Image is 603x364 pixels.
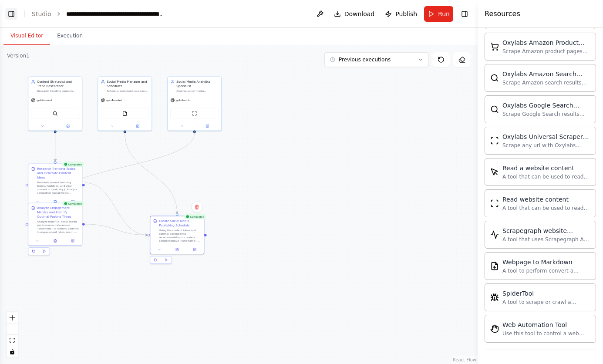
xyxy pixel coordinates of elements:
div: Research trending topics in {industry} and generate engaging social media content ideas that alig... [37,89,79,93]
g: Edge from 54b0fd3e-fb1d-474e-b61c-3879d08580c8 to 108c662c-8c8f-4059-b479-81a7e42206e8 [53,133,197,200]
button: Open in side panel [187,247,202,252]
div: Research Trending Topics and Generate Content Ideas [37,167,79,180]
nav: breadcrumb [32,10,164,18]
div: Content Strategist and Trend Researcher [37,80,79,88]
img: SerplyWebpageToMarkdownTool [490,262,499,270]
div: Analyze social media engagement metrics across {platforms}, identify optimal posting times based ... [176,89,219,93]
button: Open in side panel [56,124,81,129]
div: Oxylabs Google Search Scraper tool [502,101,590,110]
div: Read website content [502,195,590,204]
button: toggle interactivity [7,346,18,357]
div: A tool that uses Scrapegraph AI to intelligently scrape website content. [502,236,590,243]
button: Open in side panel [195,124,220,129]
div: CompletedResearch Trending Topics and Generate Content IdeasResearch current trending topics, has... [28,164,82,218]
div: Create Social Media Publishing Schedule [159,219,201,228]
g: Edge from e40f2647-f159-4dbc-8ffb-60ef1fe27950 to 02da0d8a-1ec7-4f3c-9fd4-b4791cbd805a [123,133,179,213]
h4: Resources [485,9,520,19]
div: Webpage to Markdown [502,258,590,266]
button: Open in side panel [65,199,80,204]
span: Download [344,10,375,18]
div: Completed [62,162,84,167]
div: Version 1 [7,52,30,59]
img: ScrapeElementFromWebsiteTool [490,168,499,176]
span: Previous executions [339,56,391,63]
button: View output [168,247,186,252]
button: Open in side panel [65,238,80,243]
div: Social Media Analytics SpecialistAnalyze social media engagement metrics across {platforms}, iden... [167,77,222,131]
img: StagehandTool [490,324,499,333]
button: Publish [381,6,421,22]
button: zoom in [7,312,18,324]
div: Oxylabs Amazon Product Scraper tool [502,38,590,47]
div: Using the content ideas and optimal posting time recommendations, create a comprehensive {timefra... [159,229,201,243]
img: OxylabsAmazonProductScraperTool [490,42,499,51]
button: Open in side panel [125,124,150,129]
button: Previous executions [324,52,429,67]
div: Social Media Manager and SchedulerSchedule and coordinate social media content publishing across ... [98,77,152,131]
div: A tool to perform convert a webpage to markdown to make it easier for LLMs to understand [502,267,590,274]
img: OxylabsUniversalScraperTool [490,136,499,145]
button: View output [46,238,64,243]
span: gpt-4o-mini [106,98,121,102]
button: Delete node [191,202,202,213]
img: OxylabsAmazonSearchScraperTool [490,74,499,82]
div: Scrape Amazon product pages with Oxylabs Amazon Product Scraper [502,48,590,55]
div: Scrape Amazon search results with Oxylabs Amazon Search Scraper [502,79,590,86]
button: Hide right sidebar [458,8,471,20]
a: Studio [32,10,51,17]
g: Edge from ed6279f5-52dc-42a4-96b2-99552463ba40 to b847a81b-84f1-4f79-9bee-9a18a14b9cf2 [53,133,57,161]
button: View output [46,199,64,204]
div: CompletedAnalyze Engagement Metrics and Identify Optimal Posting TimesAnalyze historical social m... [28,203,82,257]
div: Analyze historical social media performance data across {platforms} to identify patterns in engag... [37,220,79,234]
div: Web Automation Tool [502,320,590,329]
img: ScrapegraphScrapeTool [490,230,499,239]
g: Edge from 108c662c-8c8f-4059-b479-81a7e42206e8 to 02da0d8a-1ec7-4f3c-9fd4-b4791cbd805a [85,222,148,237]
div: React Flow controls [7,312,18,357]
button: Visual Editor [3,27,50,45]
div: Content Strategist and Trend ResearcherResearch trending topics in {industry} and generate engagi... [28,77,82,131]
button: Execution [50,27,90,45]
div: Scrape Google Search results with Oxylabs Google Search Scraper [502,111,590,118]
img: ScrapeWebsiteTool [490,199,499,208]
g: Edge from b847a81b-84f1-4f79-9bee-9a18a14b9cf2 to 02da0d8a-1ec7-4f3c-9fd4-b4791cbd805a [85,181,148,237]
img: OxylabsGoogleSearchScraperTool [490,105,499,114]
div: Completed [62,201,84,206]
img: FileReadTool [122,111,128,116]
div: Oxylabs Universal Scraper tool [502,132,590,141]
div: Use this tool to control a web browser and interact with websites using natural language. Capabil... [502,330,590,337]
button: fit view [7,335,18,346]
div: Social Media Manager and Scheduler [107,80,149,88]
img: SpiderTool [490,293,499,302]
button: Download [330,6,378,22]
div: CompletedCreate Social Media Publishing ScheduleUsing the content ideas and optimal posting time ... [150,216,204,266]
div: Scrape any url with Oxylabs Universal Scraper [502,142,590,149]
div: A tool that can be used to read a website content. [502,205,590,212]
button: Show left sidebar [5,8,17,20]
a: React Flow attribution [453,357,476,362]
div: Analyze Engagement Metrics and Identify Optimal Posting Times [37,206,79,219]
div: Read a website content [502,164,590,172]
div: Social Media Analytics Specialist [176,80,219,88]
span: gpt-4o-mini [176,98,191,102]
div: Schedule and coordinate social media content publishing across multiple platforms including {plat... [107,89,149,93]
span: Run [438,10,450,18]
img: SerperDevTool [53,111,58,116]
img: ScrapeWebsiteTool [192,111,197,116]
div: Completed [184,214,206,219]
div: Oxylabs Amazon Search Scraper tool [502,70,590,78]
div: Research current trending topics, hashtags, and viral content in {industry}. Analyze competitor s... [37,181,79,195]
div: A tool that can be used to read a website content. [502,173,590,180]
div: Scrapegraph website scraper [502,226,590,235]
span: Publish [395,10,417,18]
div: SpiderTool [502,289,590,298]
button: Run [424,6,453,22]
div: A tool to scrape or crawl a website and return LLM-ready content. [502,299,590,306]
span: gpt-4o-mini [37,98,52,102]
